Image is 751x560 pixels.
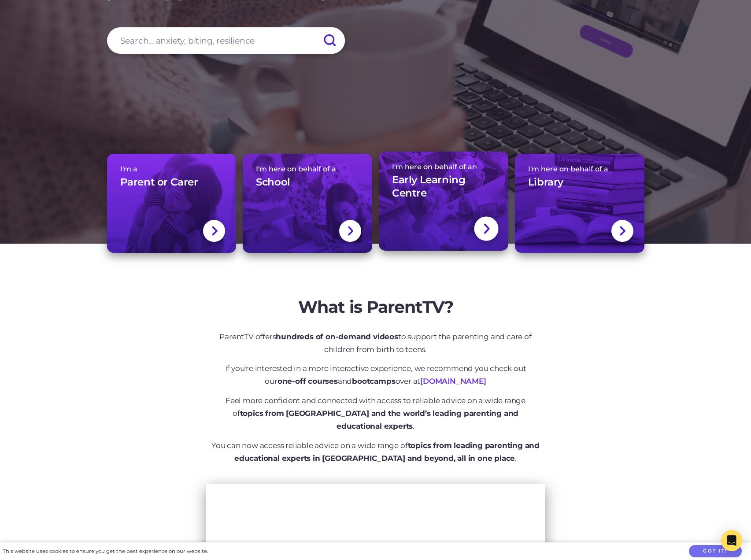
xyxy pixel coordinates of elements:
[528,176,563,189] h3: Library
[515,154,644,253] a: I'm here on behalf of aLibrary
[689,545,742,558] button: Got it!
[107,154,237,253] a: I'm aParent or Carer
[256,176,290,189] h3: School
[211,362,541,388] p: If you're interested in a more interactive experience, we recommend you check out our and over at
[120,176,198,189] h3: Parent or Carer
[721,530,742,551] div: Open Intercom Messenger
[211,330,541,356] p: ParentTV offers to support the parenting and care of children from birth to teens.
[211,394,541,433] p: Feel more confident and connected with access to reliable advice on a wide range of .
[314,27,345,54] input: Submit
[234,441,540,463] strong: topics from leading parenting and educational experts in [GEOGRAPHIC_DATA] and beyond, all in one...
[277,377,338,386] strong: one-off courses
[420,377,486,386] a: [DOMAIN_NAME]
[352,377,395,386] strong: bootcamps
[392,163,495,171] span: I'm here on behalf of an
[3,547,208,556] div: This website uses cookies to ensure you get the best experience on our website.
[256,165,359,173] span: I'm here on behalf of a
[211,297,541,317] h2: What is ParentTV?
[347,225,354,237] img: svg+xml;base64,PHN2ZyBlbmFibGUtYmFja2dyb3VuZD0ibmV3IDAgMCAxNC44IDI1LjciIHZpZXdCb3g9IjAgMCAxNC44ID...
[120,165,223,173] span: I'm a
[211,225,218,237] img: svg+xml;base64,PHN2ZyBlbmFibGUtYmFja2dyb3VuZD0ibmV3IDAgMCAxNC44IDI1LjciIHZpZXdCb3g9IjAgMCAxNC44ID...
[483,223,490,235] img: svg+xml;base64,PHN2ZyBlbmFibGUtYmFja2dyb3VuZD0ibmV3IDAgMCAxNC44IDI1LjciIHZpZXdCb3g9IjAgMCAxNC44ID...
[392,174,495,200] h3: Early Learning Centre
[240,409,519,430] strong: topics from [GEOGRAPHIC_DATA] and the world’s leading parenting and educational experts
[528,165,631,173] span: I'm here on behalf of a
[379,152,508,251] a: I'm here on behalf of anEarly Learning Centre
[276,332,398,341] strong: hundreds of on-demand videos
[211,439,541,465] p: You can now access reliable advice on a wide range of .
[243,154,372,253] a: I'm here on behalf of aSchool
[619,225,625,237] img: svg+xml;base64,PHN2ZyBlbmFibGUtYmFja2dyb3VuZD0ibmV3IDAgMCAxNC44IDI1LjciIHZpZXdCb3g9IjAgMCAxNC44ID...
[107,27,345,54] input: Search... anxiety, biting, resilience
